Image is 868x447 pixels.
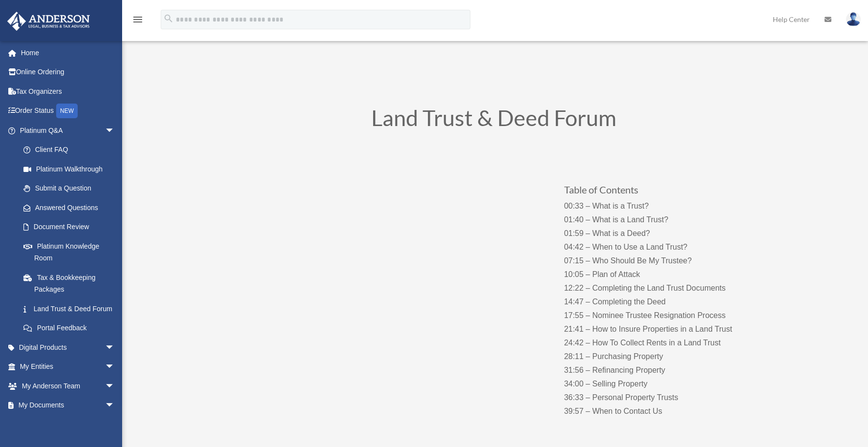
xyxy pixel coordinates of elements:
a: My Anderson Teamarrow_drop_down [7,376,129,396]
span: arrow_drop_down [105,376,125,396]
a: Order StatusNEW [7,101,129,121]
h3: Table of Contents [564,185,757,199]
p: 00:33 – What is a Trust? 01:40 – What is a Land Trust? 01:59 – What is a Deed? 04:42 – When to Us... [564,199,757,418]
a: Tax Organizers [7,82,129,101]
i: menu [132,14,144,25]
a: Digital Productsarrow_drop_down [7,338,129,357]
a: Document Review [14,217,129,237]
a: Answered Questions [14,198,129,217]
div: NEW [56,104,78,118]
a: Submit a Question [14,179,129,198]
a: My Entitiesarrow_drop_down [7,357,129,377]
a: Land Trust & Deed Forum [14,299,125,319]
span: arrow_drop_down [105,338,125,358]
i: search [163,13,174,24]
a: Platinum Walkthrough [14,159,129,179]
a: Tax & Bookkeeping Packages [14,268,129,299]
img: User Pic [846,12,861,26]
span: arrow_drop_down [105,357,125,377]
a: menu [132,17,144,25]
span: arrow_drop_down [105,396,125,416]
a: Platinum Q&Aarrow_drop_down [7,121,129,140]
img: Anderson Advisors Platinum Portal [4,12,93,31]
a: Platinum Knowledge Room [14,236,129,268]
a: My Documentsarrow_drop_down [7,396,129,415]
span: arrow_drop_down [105,121,125,141]
a: Client FAQ [14,140,129,160]
h1: Land Trust & Deed Forum [230,107,758,134]
a: Online Ordering [7,63,129,82]
a: Portal Feedback [14,319,129,338]
a: Home [7,43,129,63]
